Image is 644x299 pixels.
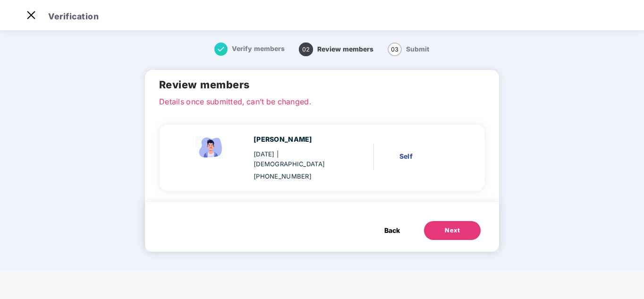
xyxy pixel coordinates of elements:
button: Next [424,221,481,240]
img: svg+xml;base64,PHN2ZyBpZD0iRW1wbG95ZWVfbWFsZSIgeG1sbnM9Imh0dHA6Ly93d3cudzMub3JnLzIwMDAvc3ZnIiB3aW... [192,134,230,161]
span: 02 [299,43,313,56]
span: Back [384,225,400,236]
span: Submit [406,45,429,53]
div: Self [399,151,457,162]
h2: Review members [159,77,485,93]
span: | [DEMOGRAPHIC_DATA] [254,150,325,168]
div: [DATE] [254,149,340,169]
div: [PERSON_NAME] [254,134,340,145]
div: [PHONE_NUMBER] [254,171,340,181]
button: Back [375,221,409,240]
span: 03 [388,43,402,56]
img: svg+xml;base64,PHN2ZyB4bWxucz0iaHR0cDovL3d3dy53My5vcmcvMjAwMC9zdmciIHdpZHRoPSIxNiIgaGVpZ2h0PSIxNi... [214,43,228,56]
span: Verify members [232,45,285,52]
div: Next [445,226,460,235]
span: Review members [317,45,373,53]
p: Details once submitted, can’t be changed. [159,96,485,104]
